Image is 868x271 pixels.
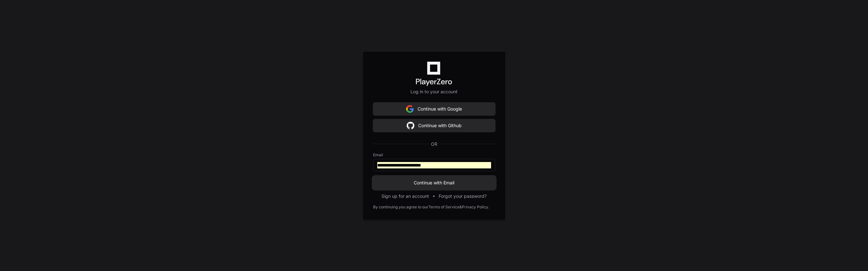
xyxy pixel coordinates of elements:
span: OR [428,141,440,147]
span: Continue with Email [373,180,495,186]
p: Log in to your account [373,89,495,95]
button: Sign up for an account [381,193,429,199]
button: Continue with Email [373,176,495,189]
a: Privacy Policy. [462,205,489,210]
img: Sign in with google [407,119,414,132]
button: Continue with Google [373,103,495,115]
button: Forgot your password? [439,193,487,199]
div: By continuing you agree to our [373,205,428,210]
div: & [459,205,462,210]
a: Terms of Service [428,205,459,210]
button: Continue with Github [373,119,495,132]
label: Email [373,152,495,158]
img: Sign in with google [406,103,414,115]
